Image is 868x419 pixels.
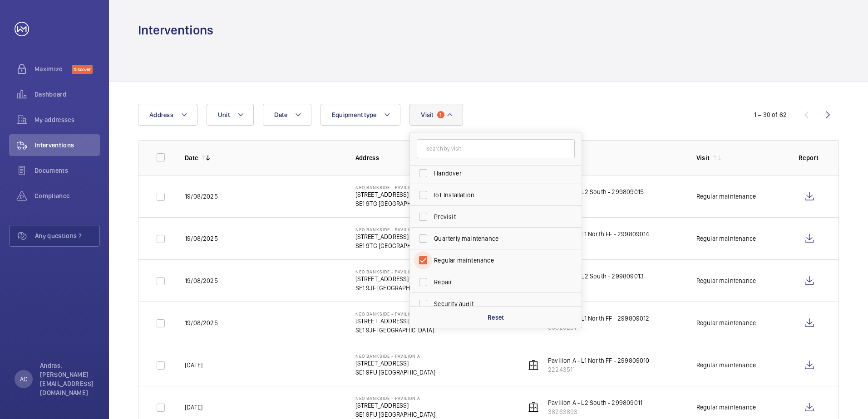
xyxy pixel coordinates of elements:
p: Andras. [PERSON_NAME][EMAIL_ADDRESS][DOMAIN_NAME] [40,361,94,397]
span: Previsit [434,212,559,221]
button: Date [263,104,311,126]
p: 19/08/2025 [185,192,218,201]
span: Discover [72,65,93,74]
p: [DATE] [185,361,202,370]
div: Regular maintenance [696,192,756,201]
span: My addresses [35,115,100,124]
span: Handover [434,169,559,178]
p: [STREET_ADDRESS] [355,317,434,326]
p: Neo Bankside - Pavilion A [355,353,436,359]
p: Pavilion C - L2 South - 299809015 [548,187,644,196]
p: 19/08/2025 [185,318,218,327]
p: Visit [696,153,710,162]
p: 19/08/2025 [185,276,218,285]
p: [STREET_ADDRESS] [355,359,436,368]
span: Date [274,111,287,118]
p: 38263893 [548,407,642,416]
div: Regular maintenance [696,234,756,243]
p: [DATE] [185,403,202,412]
p: Pavilion B - L1 North FF - 299809012 [548,314,650,323]
p: 22243511 [548,365,650,374]
p: SE1 9JF [GEOGRAPHIC_DATA] [355,283,434,292]
input: Search by visit [417,139,575,158]
p: Unit [526,153,682,162]
p: [STREET_ADDRESS] [355,274,434,283]
p: 61435959 [548,239,650,248]
span: Visit [421,111,433,118]
p: SE1 9FU [GEOGRAPHIC_DATA] [355,368,436,377]
img: elevator.svg [528,402,539,413]
p: Neo Bankside - Pavilion A [355,395,436,401]
div: Regular maintenance [696,403,756,412]
p: 19/08/2025 [185,234,218,243]
p: Neo Bankside - Pavilion B [355,311,434,317]
p: Pavilion A - L1 North FF - 299809010 [548,356,650,365]
p: SE1 9FU [GEOGRAPHIC_DATA] [355,410,436,419]
h1: Interventions [138,22,213,39]
span: Compliance [35,191,100,200]
div: Regular maintenance [696,361,756,370]
button: Unit [207,104,254,126]
span: Interventions [35,141,100,150]
span: Unit [218,111,230,118]
p: 92928469 [548,281,644,290]
button: Address [138,104,197,126]
p: Date [185,153,198,162]
p: Neo Bankside - Pavilion C [355,185,436,190]
span: Security audit [434,299,559,308]
p: [STREET_ADDRESS] [355,190,436,199]
p: Report [799,153,820,162]
span: Equipment type [332,111,377,118]
p: Pavilion B - L2 South - 299809013 [548,272,644,281]
span: Regular maintenance [434,256,559,265]
span: Repair [434,278,559,287]
p: Neo Bankside - Pavilion B [355,269,434,274]
div: 1 – 30 of 62 [754,110,787,119]
span: Maximize [35,64,72,73]
span: Any questions ? [35,231,99,240]
span: Documents [35,166,100,175]
button: Equipment type [321,104,401,126]
p: Address [355,153,512,162]
p: Pavilion A - L2 South - 299809011 [548,398,642,407]
span: Dashboard [35,90,100,99]
p: Pavilion C - L1 North FF - 299809014 [548,229,650,239]
p: 58629231 [548,323,650,332]
p: [STREET_ADDRESS] [355,401,436,410]
p: 19678646 [548,196,644,205]
p: SE1 9TG [GEOGRAPHIC_DATA] [355,199,436,208]
div: Regular maintenance [696,318,756,327]
span: IoT Installation [434,190,559,200]
span: 1 [437,111,444,118]
span: Address [149,111,173,118]
p: SE1 9JF [GEOGRAPHIC_DATA] [355,326,434,335]
div: Regular maintenance [696,276,756,285]
p: SE1 9TG [GEOGRAPHIC_DATA] [355,241,436,250]
p: [STREET_ADDRESS] [355,232,436,241]
p: Reset [488,313,504,322]
p: Neo Bankside - Pavilion C [355,227,436,232]
p: AC [20,375,27,384]
button: Visit1 [409,104,463,126]
img: elevator.svg [528,360,539,370]
span: Quarterly maintenance [434,234,559,243]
